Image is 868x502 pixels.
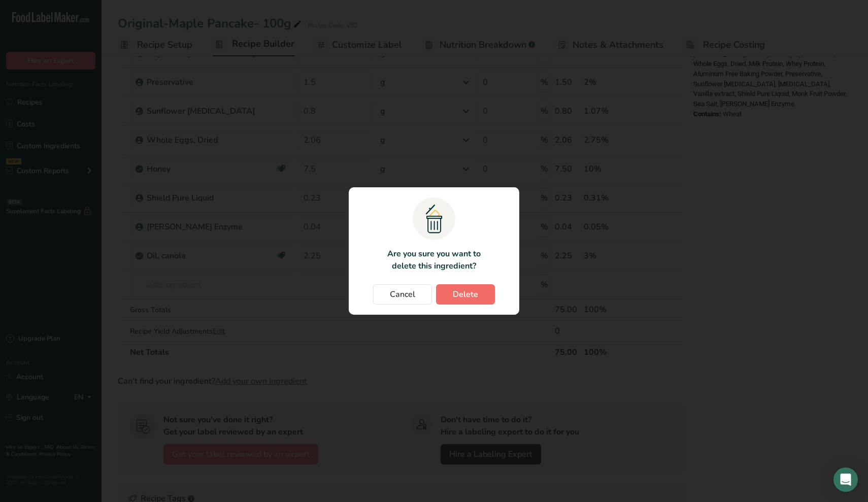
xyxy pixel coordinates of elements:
div: Open Intercom Messenger [833,467,858,492]
span: Cancel [390,288,415,300]
span: Delete [453,288,478,300]
p: Are you sure you want to delete this ingredient? [381,248,486,272]
button: Delete [436,284,495,305]
button: Cancel [373,284,432,305]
